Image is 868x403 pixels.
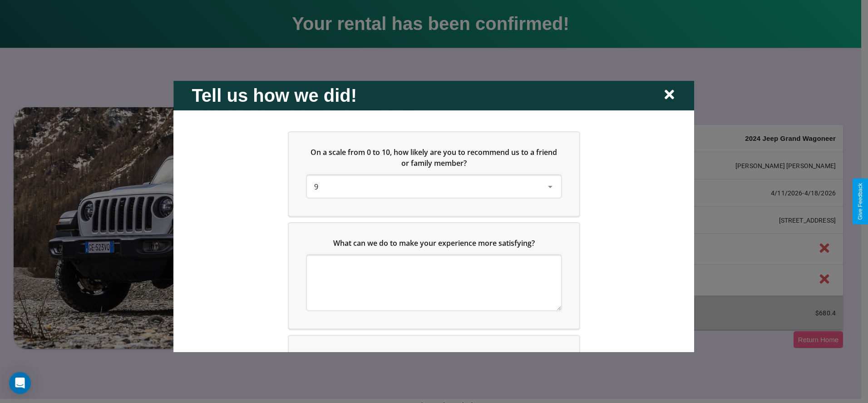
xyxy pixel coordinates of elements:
h2: Tell us how we did! [192,85,357,105]
div: Open Intercom Messenger [9,372,31,394]
div: On a scale from 0 to 10, how likely are you to recommend us to a friend or family member? [307,175,561,197]
span: Which of the following features do you value the most in a vehicle? [316,350,546,360]
span: 9 [314,181,318,191]
span: On a scale from 0 to 10, how likely are you to recommend us to a friend or family member? [311,147,559,168]
span: What can we do to make your experience more satisfying? [333,238,535,248]
div: On a scale from 0 to 10, how likely are you to recommend us to a friend or family member? [289,132,579,215]
div: Give Feedback [857,183,863,220]
h5: On a scale from 0 to 10, how likely are you to recommend us to a friend or family member? [307,146,561,168]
